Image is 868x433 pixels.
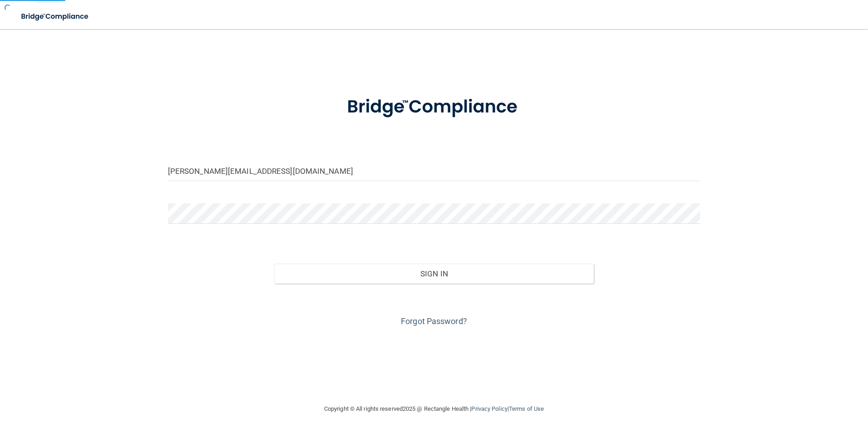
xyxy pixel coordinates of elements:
[274,264,594,284] button: Sign In
[328,84,540,131] img: bridge_compliance_login_screen.278c3ca4.svg
[471,405,507,412] a: Privacy Policy
[14,7,97,26] img: bridge_compliance_login_screen.278c3ca4.svg
[509,405,544,412] a: Terms of Use
[401,316,467,326] a: Forgot Password?
[268,394,600,423] div: Copyright © All rights reserved 2025 @ Rectangle Health | |
[168,161,700,181] input: Email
